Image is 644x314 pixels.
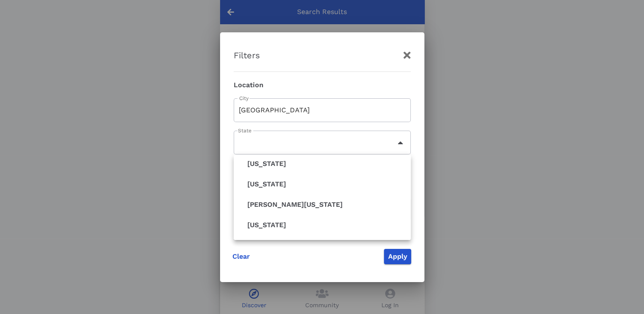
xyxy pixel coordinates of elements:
div: State [234,131,411,154]
div: [US_STATE] [247,221,397,229]
div: [US_STATE] [247,160,397,168]
span: Clear [232,252,250,260]
h3: Location [234,80,411,90]
button: Clear [225,248,257,265]
div: [US_STATE] [247,180,397,188]
span: Apply [387,252,408,260]
button: Apply [384,249,411,264]
div: [PERSON_NAME][US_STATE] [247,200,397,208]
h2: Filters [234,51,260,60]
